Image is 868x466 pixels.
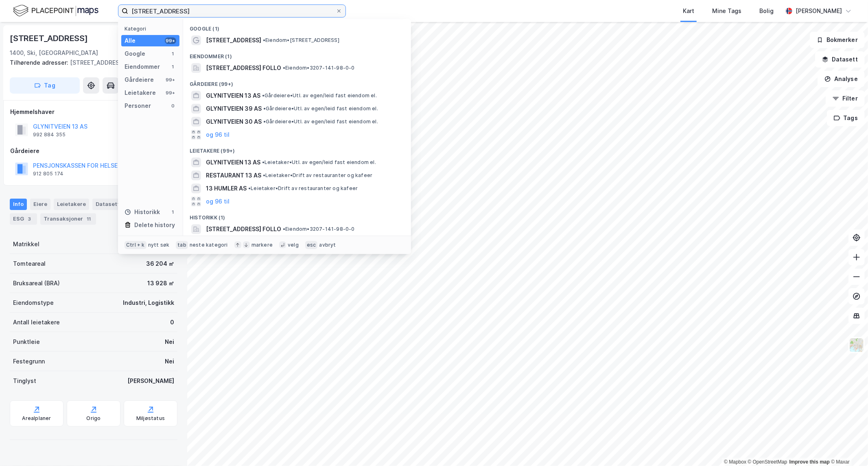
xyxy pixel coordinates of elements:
span: Leietaker • Utl. av egen/leid fast eiendom el. [262,159,376,166]
div: Matrikkel [13,239,39,249]
div: Gårdeiere [10,146,177,156]
span: GLYNITVEIEN 13 AS [206,158,260,167]
span: [STREET_ADDRESS] FOLLO [206,63,281,73]
button: Datasett [815,51,865,68]
div: Hjemmelshaver [10,107,177,117]
button: Filter [826,90,865,107]
button: Tags [827,110,865,126]
div: 99+ [165,90,176,96]
div: Gårdeiere [125,75,154,85]
div: Google [125,49,145,59]
div: Arealplaner [22,415,51,422]
div: 36 204 ㎡ [146,259,174,269]
div: Historikk [125,207,160,217]
div: Leietakere (99+) [183,141,411,156]
div: 1 [170,63,176,70]
span: • [262,92,265,98]
button: og 96 til [206,130,230,140]
iframe: Chat Widget [827,427,868,466]
div: tab [176,241,188,249]
div: markere [251,242,273,248]
div: 0 [170,317,174,327]
span: RESTAURANT 13 AS [206,171,261,180]
span: Leietaker • Drift av restauranter og kafeer [263,172,372,179]
div: 99+ [165,37,176,44]
div: Transaksjoner [40,213,96,225]
div: neste kategori [190,242,228,248]
div: Nei [165,357,174,366]
div: Festegrunn [13,357,45,366]
button: Tag [10,77,80,94]
span: [STREET_ADDRESS] FOLLO [206,224,281,234]
div: Eiere [30,199,50,210]
div: Historikk (1) [183,208,411,223]
span: Tilhørende adresser: [10,59,70,66]
div: 13 928 ㎡ [147,278,174,288]
div: Delete history [134,220,175,230]
div: 99+ [165,77,176,83]
span: Gårdeiere • Utl. av egen/leid fast eiendom el. [263,118,378,125]
div: Personer [125,101,151,111]
span: [STREET_ADDRESS] [206,35,261,45]
div: Origo [87,415,101,422]
div: Mine Tags [712,6,741,16]
span: Eiendom • [STREET_ADDRESS] [263,37,339,44]
div: 1 [170,50,176,57]
div: 3 [26,215,34,223]
span: Gårdeiere • Utl. av egen/leid fast eiendom el. [262,92,377,99]
span: Gårdeiere • Utl. av egen/leid fast eiendom el. [263,105,378,112]
div: avbryt [319,242,336,248]
div: [PERSON_NAME] [796,6,842,16]
div: Eiendommer (1) [183,47,411,61]
span: • [262,159,265,165]
span: Eiendom • 3207-141-98-0-0 [283,226,355,232]
div: Info [10,199,27,210]
div: Nei [165,337,174,347]
div: Eiendomstype [13,298,54,308]
span: GLYNITVEIEN 30 AS [206,117,262,127]
div: 1400, Ski, [GEOGRAPHIC_DATA] [10,48,98,58]
span: • [263,172,265,178]
div: 912 805 174 [33,171,63,177]
div: [PERSON_NAME] [127,376,174,386]
div: Leietakere [54,199,89,210]
div: Ctrl + k [125,241,146,249]
span: • [263,118,266,125]
span: • [263,37,265,43]
div: Punktleie [13,337,40,347]
img: logo.f888ab2527a4732fd821a326f86c7f29.svg [13,4,98,18]
div: nytt søk [148,242,170,248]
span: GLYNITVEIEN 39 AS [206,104,262,114]
div: 0 [170,103,176,109]
div: Bruksareal (BRA) [13,278,60,288]
span: Eiendom • 3207-141-98-0-0 [283,65,355,71]
span: • [283,226,285,232]
div: Alle [125,36,136,46]
div: Kart [683,6,694,16]
a: OpenStreetMap [748,459,787,465]
div: ESG [10,213,37,225]
span: • [283,65,285,71]
div: [STREET_ADDRESS] [10,32,90,45]
div: Gårdeiere (99+) [183,74,411,89]
div: Kategori [125,26,179,32]
div: 11 [85,215,93,223]
a: Mapbox [724,459,746,465]
div: Eiendommer [125,62,160,72]
div: 1 [170,209,176,215]
div: esc [305,241,318,249]
div: 992 884 355 [33,131,66,138]
span: Leietaker • Drift av restauranter og kafeer [248,185,358,192]
div: Datasett [92,199,123,210]
div: Leietakere [125,88,156,98]
div: Tinglyst [13,376,36,386]
span: • [248,185,251,191]
button: Bokmerker [810,32,865,48]
div: Bolig [759,6,774,16]
div: [STREET_ADDRESS] [10,58,171,68]
div: Google (1) [183,19,411,34]
span: GLYNITVEIEN 13 AS [206,91,260,101]
div: velg [288,242,299,248]
input: Søk på adresse, matrikkel, gårdeiere, leietakere eller personer [128,5,336,17]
